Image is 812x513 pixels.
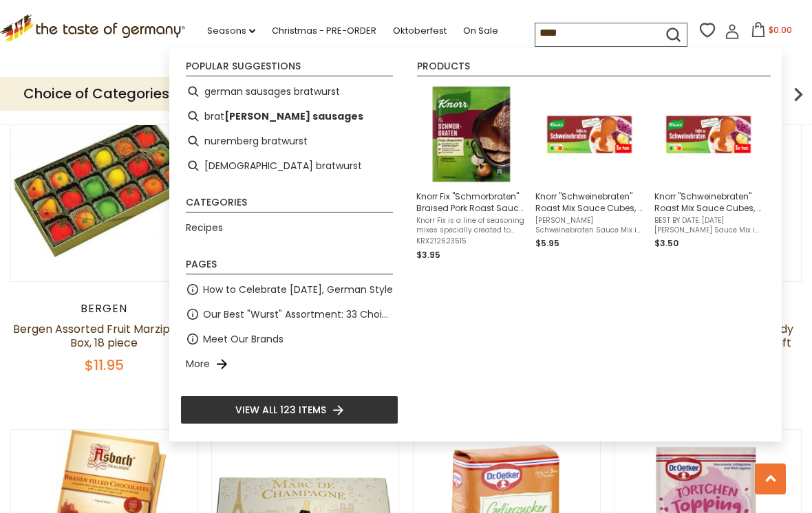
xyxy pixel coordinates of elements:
li: How to Celebrate [DATE], German Style [180,277,398,302]
li: nuremberg bratwurst [180,129,398,153]
img: Knorr "Schweinebraten" Roast Mix Sauce Cubes [659,85,758,184]
span: [PERSON_NAME] Schweinebraten Sauce Mix is a delightful, rich sauce perfect for pork. Simply add w... [535,216,643,235]
span: View all 123 items [235,402,326,417]
span: $5.95 [535,237,559,249]
a: Knorr "Schweinebraten" Roast Mix Sauce CubesKnorr "Schweinebraten" Roast Mix Sauce Cubes, 3 pack ... [654,85,762,262]
li: german sausages bratwurst [180,79,398,104]
li: Popular suggestions [186,61,393,76]
li: Knorr Fix "Schmorbraten" Braised Pork Roast Sauce Mix, 1 oz. [411,79,530,268]
a: Bergen Assorted Fruit Marzipan in Box, 18 piece [13,321,195,351]
span: KRX212623515 [416,237,524,246]
a: Our Best "Wurst" Assortment: 33 Choices For The Grillabend [203,307,393,323]
a: On Sale [463,23,498,39]
li: Knorr "Schweinebraten" Roast Mix Sauce Cubes, 3 pack - DEAL [649,79,768,268]
img: Knorr Braised Pork Sauce Mix [420,85,520,184]
a: Knorr "Schweinebraten" Roast Mix Sauce CubesKnorr "Schweinebraten" Roast Mix Sauce Cubes, 3 pack[... [535,85,643,262]
div: Instant Search Results [169,48,782,441]
li: Our Best "Wurst" Assortment: 33 Choices For The Grillabend [180,302,398,327]
a: How to Celebrate [DATE], German Style [203,282,393,298]
span: $0.00 [769,24,792,36]
a: Oktoberfest [393,23,447,39]
a: Christmas - PRE-ORDER [272,23,376,39]
button: $0.00 [742,22,801,43]
span: BEST BY DATE: [DATE] [PERSON_NAME] Sauce Mix is a delightful, rich sauce perfect for pork. Simply... [654,216,762,235]
a: Seasons [207,23,255,39]
li: More [180,351,398,376]
span: $3.50 [654,237,679,249]
a: Meet Our Brands [203,331,284,347]
li: bratwurst sausages [180,104,398,129]
a: Recipes [186,220,223,236]
li: german bratwurst [180,153,398,178]
span: $11.95 [85,356,124,375]
li: Recipes [180,215,398,240]
img: next arrow [784,80,812,108]
img: Bergen Assorted Fruit Marzipan in Box, 18 piece [11,95,197,281]
li: View all 123 items [180,395,398,424]
li: Products [417,61,771,76]
li: Meet Our Brands [180,327,398,351]
span: $3.95 [416,249,440,261]
li: Categories [186,197,393,212]
div: Bergen [10,302,198,316]
span: Knorr Fix "Schmorbraten" Braised Pork Roast Sauce Mix, 1 oz. [416,190,524,214]
a: Knorr Braised Pork Sauce MixKnorr Fix "Schmorbraten" Braised Pork Roast Sauce Mix, 1 oz.Knorr Fix... [416,85,524,262]
b: [PERSON_NAME] sausages [224,109,363,124]
span: Knorr Fix is a line of seasoning mixes specially created to flavor specific dishes. With this "Sc... [416,216,524,235]
li: Knorr "Schweinebraten" Roast Mix Sauce Cubes, 3 pack [530,79,649,268]
span: Knorr "Schweinebraten" Roast Mix Sauce Cubes, 3 pack - DEAL [654,190,762,214]
li: Pages [186,259,393,274]
img: Knorr "Schweinebraten" Roast Mix Sauce Cubes [539,85,639,184]
span: Knorr "Schweinebraten" Roast Mix Sauce Cubes, 3 pack [535,190,643,214]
